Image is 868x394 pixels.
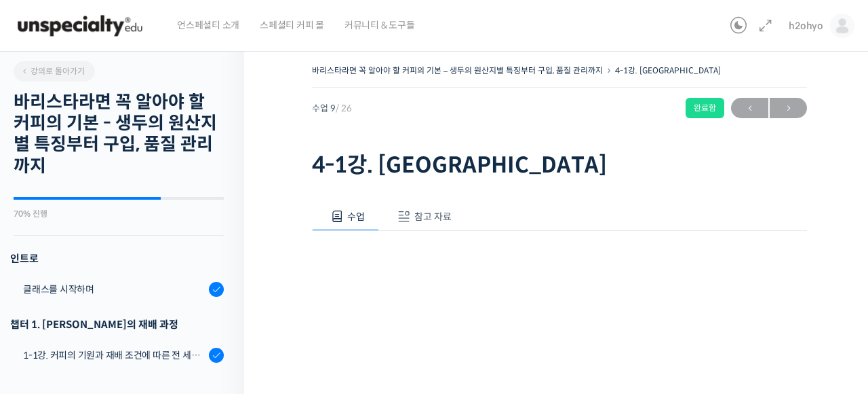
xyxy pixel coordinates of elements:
[23,282,205,297] div: 클래스를 시작하며
[615,65,721,75] a: 4-1강. [GEOGRAPHIC_DATA]
[731,99,768,118] span: ←
[312,104,352,113] span: 수업 9
[312,65,603,75] a: 바리스타라면 꼭 알아야 할 커피의 기본 – 생두의 원산지별 특징부터 구입, 품질 관리까지
[20,66,85,76] span: 강의로 돌아가기
[312,152,807,178] h1: 4-1강. [GEOGRAPHIC_DATA]
[686,98,724,118] div: 완료함
[23,348,205,363] div: 1-1강. 커피의 기원과 재배 조건에 따른 전 세계 산지의 분포
[347,211,365,223] span: 수업
[770,98,807,118] a: 다음→
[731,98,768,118] a: ←이전
[414,211,452,223] span: 참고 자료
[14,92,224,177] h2: 바리스타라면 꼭 알아야 할 커피의 기본 - 생두의 원산지별 특징부터 구입, 품질 관리까지
[14,210,224,218] div: 70% 진행
[14,61,95,82] a: 강의로 돌아가기
[10,249,224,268] h3: 인트로
[770,99,807,118] span: →
[336,103,352,114] span: / 26
[789,20,823,32] span: h2ohyo
[10,315,224,334] div: 챕터 1. [PERSON_NAME]의 재배 과정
